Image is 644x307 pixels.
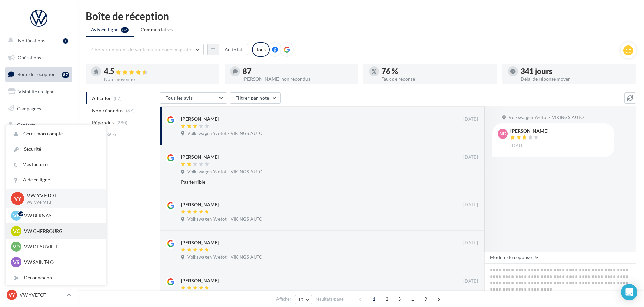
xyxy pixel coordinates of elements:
[499,130,506,137] span: ND
[207,44,248,55] button: Au total
[9,291,15,298] span: VY
[126,108,135,113] span: (87)
[463,116,478,122] span: [DATE]
[252,42,270,57] div: Tous
[13,212,20,219] span: VB
[509,115,584,121] span: Volkswagen Yvetot - VIKINGS AUTO
[394,294,405,304] span: 3
[4,152,74,166] a: Calendrier
[18,89,54,94] span: Visibilité en ligne
[407,294,418,304] span: ...
[187,131,262,137] span: Volkswagen Yvetot - VIKINGS AUTO
[92,107,123,114] span: Non répondus
[24,228,98,235] p: VW CHERBOURG
[116,120,128,125] span: (280)
[463,154,478,160] span: [DATE]
[18,38,45,43] span: Notifications
[17,105,41,111] span: Campagnes
[6,126,106,142] a: Gérer mon compte
[104,68,214,75] div: 4.5
[86,11,636,21] div: Boîte de réception
[105,132,116,137] span: (367)
[510,129,548,133] div: [PERSON_NAME]
[382,76,492,81] div: Taux de réponse
[463,240,478,246] span: [DATE]
[4,118,74,132] a: Contacts
[63,38,68,44] div: 1
[27,199,95,205] p: vw-yve-vau
[382,68,492,75] div: 76 %
[181,277,219,284] div: [PERSON_NAME]
[230,92,281,104] button: Filtrer par note
[484,252,543,263] button: Modèle de réponse
[463,278,478,284] span: [DATE]
[4,191,74,211] a: Campagnes DataOnDemand
[298,297,304,302] span: 10
[510,143,525,149] span: [DATE]
[181,154,219,160] div: [PERSON_NAME]
[24,212,98,219] p: VW BERNAY
[91,47,191,52] span: Choisir un point de vente ou un code magasin
[4,168,74,188] a: PLV et print personnalisable
[5,288,72,301] a: VY VW YVETOT
[166,95,193,101] span: Tous les avis
[295,295,312,304] button: 10
[4,67,74,82] a: Boîte de réception87
[382,294,392,304] span: 2
[6,157,106,172] a: Mes factures
[18,55,41,60] span: Opérations
[243,68,353,75] div: 87
[4,34,71,48] button: Notifications 1
[141,26,173,33] span: Commentaires
[160,92,227,104] button: Tous les avis
[4,101,74,116] a: Campagnes
[6,270,106,285] div: Déconnexion
[521,68,631,75] div: 341 jours
[181,239,219,246] div: [PERSON_NAME]
[369,294,379,304] span: 1
[17,71,56,77] span: Boîte de réception
[276,296,291,302] span: Afficher
[17,122,36,128] span: Contacts
[420,294,431,304] span: 9
[86,44,204,55] button: Choisir un point de vente ou un code magasin
[14,194,21,202] span: VY
[181,179,434,185] div: Pas terrible
[6,142,106,157] a: Sécurité
[316,296,344,302] span: résultats/page
[181,116,219,122] div: [PERSON_NAME]
[13,243,20,250] span: VD
[104,77,214,82] div: Note moyenne
[219,44,248,55] button: Au total
[13,228,20,235] span: VC
[187,216,262,222] span: Volkswagen Yvetot - VIKINGS AUTO
[181,201,219,208] div: [PERSON_NAME]
[187,254,262,260] span: Volkswagen Yvetot - VIKINGS AUTO
[4,51,74,65] a: Opérations
[6,172,106,187] a: Aide en ligne
[92,119,114,126] span: Répondus
[621,284,637,300] div: Open Intercom Messenger
[13,259,19,266] span: VS
[521,76,631,81] div: Délai de réponse moyen
[4,135,74,149] a: Médiathèque
[20,291,64,298] p: VW YVETOT
[27,192,95,199] p: VW YVETOT
[187,169,262,175] span: Volkswagen Yvetot - VIKINGS AUTO
[4,85,74,99] a: Visibilité en ligne
[62,72,69,78] div: 87
[243,76,353,81] div: [PERSON_NAME] non répondus
[24,243,98,250] p: VW DEAUVILLE
[24,259,98,266] p: VW SAINT-LO
[463,202,478,208] span: [DATE]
